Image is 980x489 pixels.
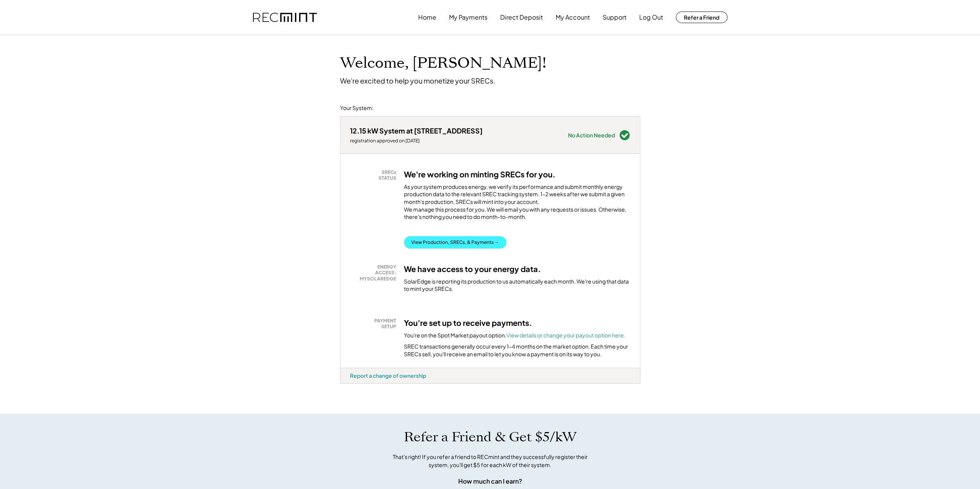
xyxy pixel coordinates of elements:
[556,10,590,25] button: My Account
[568,132,615,138] div: No Action Needed
[404,183,630,225] div: As your system produces energy, we verify its performance and submit monthly energy production da...
[354,169,396,181] div: SRECs STATUS
[506,332,625,339] a: View details or change your payout option here.
[350,138,482,144] div: registration approved on [DATE]
[350,126,482,135] div: 12.15 kW System at [STREET_ADDRESS]
[404,332,625,339] div: You're on the Spot Market payout option.
[340,384,367,387] div: nxvb8eci - VA Distributed
[404,318,532,328] h3: You're set up to receive payments.
[404,236,506,249] button: View Production, SRECs, & Payments →
[384,453,596,469] div: That's right! If you refer a friend to RECmint and they successfully register their system, you'l...
[340,54,546,72] h1: Welcome, [PERSON_NAME]!
[354,264,396,282] div: ENERGY ACCESS: MYSOLAREDGE
[340,76,495,85] div: We're excited to help you monetize your SRECs.
[340,104,374,112] div: Your System:
[404,278,630,293] div: SolarEdge is reporting its production to us automatically each month. We're using that data to mi...
[418,10,436,25] button: Home
[603,10,627,25] button: Support
[676,12,727,23] button: Refer a Friend
[449,10,487,25] button: My Payments
[639,10,663,25] button: Log Out
[500,10,543,25] button: Direct Deposit
[458,477,522,486] div: How much can I earn?
[404,343,630,358] div: SREC transactions generally occur every 1-4 months on the market option. Each time your SRECs sel...
[354,318,396,330] div: PAYMENT SETUP
[253,13,317,22] img: recmint-logotype%403x.png
[404,429,576,445] h1: Refer a Friend & Get $5/kW
[404,264,541,274] h3: We have access to your energy data.
[404,169,556,179] h3: We're working on minting SRECs for you.
[350,372,426,379] div: Report a change of ownership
